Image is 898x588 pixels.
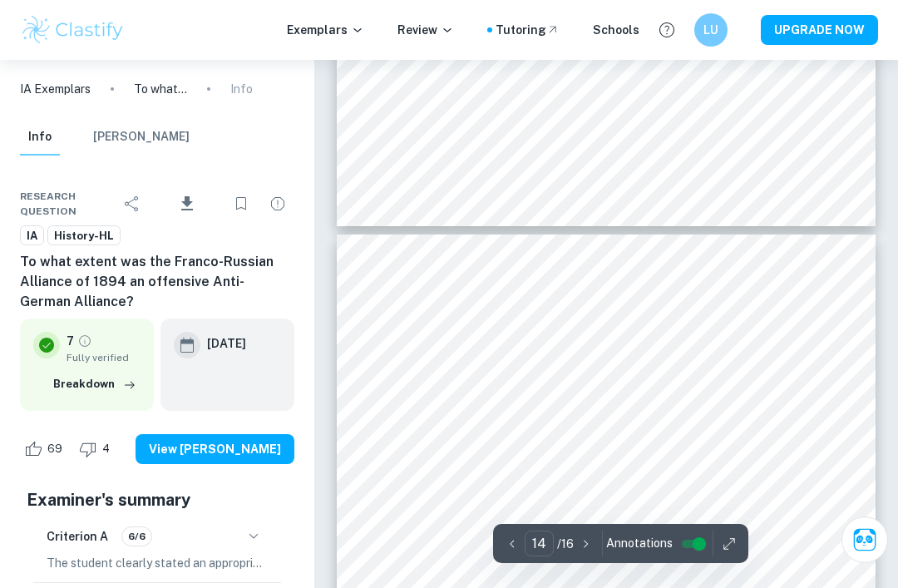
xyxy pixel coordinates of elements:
span: History-HL [48,228,120,245]
div: Report issue [261,187,294,220]
span: 4 [93,441,119,457]
span: Fully verified [67,350,141,365]
a: Schools [593,21,639,39]
div: Download [152,182,221,225]
div: Like [20,436,72,462]
button: View [PERSON_NAME] [136,434,294,464]
h6: Criterion A [47,527,108,546]
a: IA [20,225,44,246]
span: IA [21,228,43,245]
button: [PERSON_NAME] [93,119,190,156]
div: Dislike [75,436,119,462]
a: History-HL [47,225,121,246]
p: 7 [67,332,74,350]
p: The student clearly stated an appropriate and specific question for the historical investigation,... [47,554,268,572]
p: Info [230,80,253,98]
h6: To what extent was the Franco-Russian Alliance of 1894 an offensive Anti-German Alliance? [20,252,294,312]
button: UPGRADE NOW [761,15,878,45]
span: 6/6 [122,529,151,544]
a: Grade fully verified [77,334,92,348]
h6: LU [702,21,721,39]
div: Bookmark [224,187,258,220]
p: Review [397,21,454,39]
button: Help and Feedback [653,16,681,44]
div: Share [116,187,149,220]
button: Breakdown [49,372,141,397]
span: Research question [20,189,116,219]
a: Tutoring [496,21,560,39]
button: LU [694,13,728,47]
button: Info [20,119,60,156]
h6: [DATE] [207,334,246,353]
span: Annotations [606,535,673,552]
span: 69 [38,441,72,457]
img: Clastify logo [20,13,126,47]
a: IA Exemplars [20,80,91,98]
p: To what extent was the Franco-Russian Alliance of 1894 an offensive Anti-German Alliance? [134,80,187,98]
p: / 16 [557,535,574,553]
button: Ask Clai [841,516,888,563]
h5: Examiner's summary [27,487,288,512]
p: Exemplars [287,21,364,39]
